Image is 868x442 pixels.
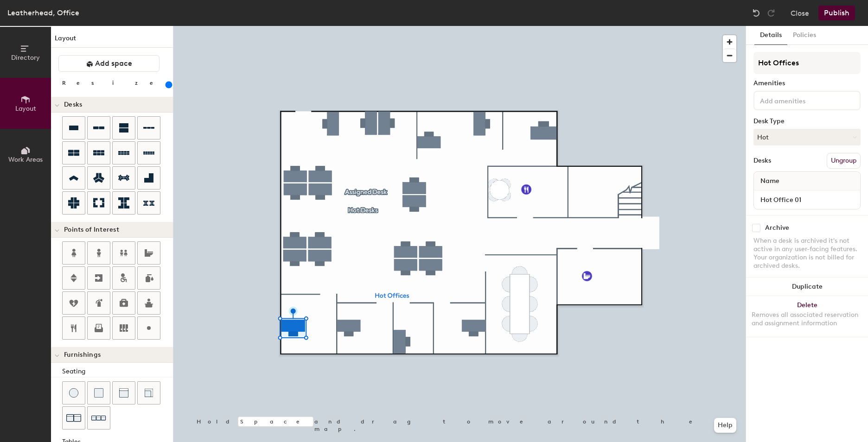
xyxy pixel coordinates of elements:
button: DeleteRemoves all associated reservation and assignment information [746,296,868,337]
img: Undo [752,8,761,18]
span: Directory [11,54,40,62]
button: Help [714,418,736,433]
img: Redo [766,8,776,18]
span: Points of Interest [64,226,119,234]
img: Stool [69,388,78,398]
button: Hot [753,129,861,145]
button: Couch (x2) [62,406,85,429]
h1: Layout [51,33,173,48]
input: Unnamed desk [756,193,858,206]
button: Couch (x3) [87,406,110,429]
div: Resize [62,79,165,87]
span: Add space [95,59,132,68]
span: Work Areas [8,156,43,164]
img: Couch (x3) [91,411,106,425]
button: Details [754,26,787,45]
button: Publish [818,6,855,20]
div: Leatherhead, Office [7,7,79,19]
div: Removes all associated reservation and assignment information [752,311,862,328]
button: Cushion [87,381,110,404]
div: Seating [62,366,173,377]
button: Stool [62,381,85,404]
button: Close [791,6,809,20]
div: Amenities [753,80,861,87]
img: Couch (corner) [144,388,153,398]
img: Couch (x2) [66,410,81,425]
div: Archive [765,224,789,232]
span: Furnishings [64,351,101,359]
img: Couch (middle) [119,388,128,398]
button: Couch (corner) [137,381,160,404]
span: Name [756,173,784,189]
span: Layout [15,105,36,113]
button: Ungroup [827,153,861,169]
div: When a desk is archived it's not active in any user-facing features. Your organization is not bil... [753,237,861,270]
button: Duplicate [746,278,868,296]
input: Add amenities [758,95,842,106]
button: Policies [787,26,822,45]
button: Couch (middle) [112,381,135,404]
div: Desks [753,157,771,164]
button: Add space [58,55,160,72]
img: Cushion [94,388,103,398]
span: Desks [64,101,82,108]
div: Desk Type [753,118,861,125]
